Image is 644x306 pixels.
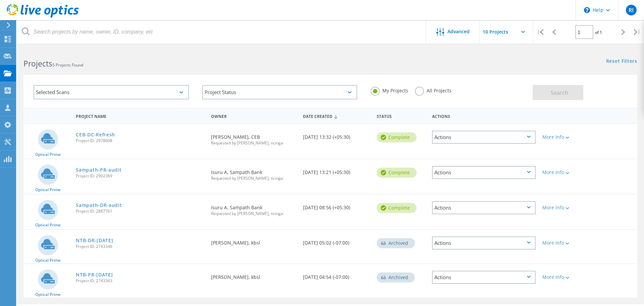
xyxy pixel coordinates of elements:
button: Search [533,85,583,100]
span: Project ID: 2887761 [76,209,204,213]
a: Sampath-PR-audit [76,168,121,172]
span: 5 Projects Found [52,62,83,68]
div: [DATE] 13:21 (+05:30) [300,159,373,181]
div: Project Status [202,85,358,99]
div: Isuru A, Sampath Bank [208,159,300,187]
div: Archived [377,238,415,248]
div: | [533,20,547,44]
span: Project ID: 2743343 [76,279,204,283]
span: RI [629,7,634,13]
label: All Projects [415,87,451,93]
span: of 1 [595,30,602,35]
label: My Projects [371,87,408,93]
div: More Info [542,275,585,279]
span: Project ID: 2978008 [76,139,204,143]
div: Archived [377,272,415,282]
div: More Info [542,135,585,139]
div: [PERSON_NAME], CEB [208,124,300,152]
span: Advanced [447,29,470,34]
div: [DATE] 04:54 (-07:00) [300,264,373,286]
div: [PERSON_NAME], kbsl [208,230,300,252]
b: Projects [23,58,52,69]
div: Isuru A, Sampath Bank [208,194,300,222]
div: Actions [432,201,536,214]
span: Project ID: 2743346 [76,245,204,249]
span: Project ID: 2902369 [76,174,204,178]
div: [PERSON_NAME], kbsl [208,264,300,286]
span: Search [551,89,568,96]
div: Actions [432,236,536,250]
a: Sampath-DR-audit [76,203,122,208]
span: Optical Prime [35,258,61,262]
div: [DATE] 13:32 (+05:30) [300,124,373,146]
div: More Info [542,205,585,210]
div: Selected Scans [34,85,189,99]
a: NTB-PR-[DATE] [76,272,113,277]
span: Optical Prime [35,188,61,192]
div: Status [373,110,429,122]
div: [DATE] 05:02 (-07:00) [300,230,373,252]
div: Complete [377,132,417,142]
div: Actions [429,110,539,122]
div: Date Created [300,110,373,122]
a: NTB-DR-[DATE] [76,238,113,243]
input: Search projects by name, owner, ID, company, etc [17,20,426,44]
div: Complete [377,168,417,178]
span: Optical Prime [35,223,61,227]
span: Requested by [PERSON_NAME], ncinga [211,141,297,145]
div: Actions [432,131,536,144]
span: Optical Prime [35,293,61,297]
a: CEB-DC-Refresh [76,132,115,137]
span: Requested by [PERSON_NAME], ncinga [211,212,297,216]
a: Live Optics Dashboard [7,14,79,19]
div: Actions [432,271,536,284]
span: Requested by [PERSON_NAME], ncinga [211,176,297,180]
div: Owner [208,110,300,122]
div: Complete [377,203,417,213]
span: Optical Prime [35,152,61,157]
div: [DATE] 08:56 (+05:30) [300,194,373,217]
div: More Info [542,170,585,175]
div: Actions [432,166,536,179]
a: Reset Filters [606,59,637,64]
div: More Info [542,241,585,245]
svg: \n [584,7,590,13]
div: Project Name [72,110,208,122]
div: | [630,20,644,44]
